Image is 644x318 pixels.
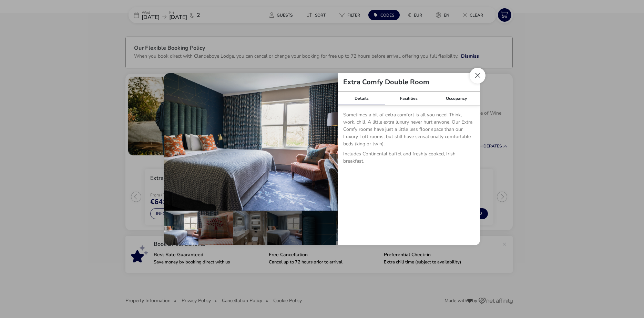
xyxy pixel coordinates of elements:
[343,111,474,150] p: Sometimes a bit of extra comfort is all you need. Think, work, chill. A little extra luxury never...
[164,73,480,245] div: details
[164,73,338,211] img: 2fc8d8194b289e90031513efd3cd5548923c7455a633bcbef55e80dd528340a8
[338,91,385,105] div: Details
[432,91,480,105] div: Occupancy
[470,68,485,84] button: Close dialog
[385,91,433,105] div: Facilities
[338,79,435,86] h2: Extra Comfy Double Room
[343,150,474,167] p: Includes Continental buffet and freshly cooked, Irish breakfast.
